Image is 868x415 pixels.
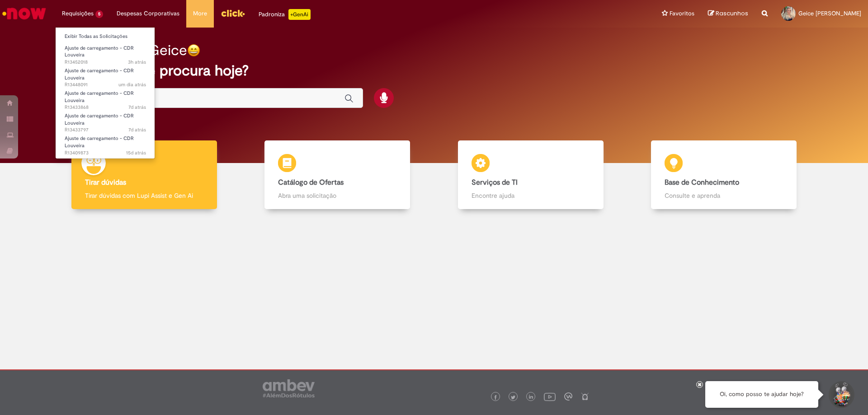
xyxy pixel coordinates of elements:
[56,43,155,63] a: Aberto R13452018 : Ajuste de carregamento - CDR Louveira
[241,140,434,210] a: Catálogo de Ofertas Abra uma solicitação
[288,9,311,20] p: +GenAi
[798,9,861,17] span: Geice [PERSON_NAME]
[65,104,146,111] span: R13433868
[118,81,146,88] time: 26/08/2025 12:11:55
[259,9,311,20] div: Padroniza
[128,59,146,65] span: 3h atrás
[65,112,134,126] span: Ajuste de carregamento - CDR Louveira
[56,32,155,42] a: Exibir Todas as Solicitações
[827,381,854,408] button: Iniciar Conversa de Suporte
[544,391,556,402] img: logo_footer_youtube.png
[128,104,146,111] span: 7d atrás
[128,104,146,111] time: 20/08/2025 17:30:11
[627,140,821,210] a: Base de Conhecimento Consulte e aprenda
[65,67,134,81] span: Ajuste de carregamento - CDR Louveira
[434,140,627,210] a: Serviços de TI Encontre ajuda
[126,149,146,156] span: 15d atrás
[117,9,179,18] span: Despesas Corporativas
[564,392,572,401] img: logo_footer_workplace.png
[62,9,94,18] span: Requisições
[56,66,155,85] a: Aberto R13448091 : Ajuste de carregamento - CDR Louveira
[65,149,146,157] span: R13409873
[511,395,515,400] img: logo_footer_twitter.png
[56,89,155,108] a: Aberto R13433868 : Ajuste de carregamento - CDR Louveira
[85,178,126,187] b: Tirar dúvidas
[65,45,134,59] span: Ajuste de carregamento - CDR Louveira
[65,81,146,89] span: R13448091
[670,9,694,18] span: Favoritos
[187,44,200,57] img: happy-face.png
[263,379,315,397] img: logo_footer_ambev_rotulo_gray.png
[85,191,203,200] p: Tirar dúvidas com Lupi Assist e Gen Ai
[1,5,47,23] img: ServiceNow
[716,9,748,18] span: Rascunhos
[56,134,155,153] a: Aberto R13409873 : Ajuste de carregamento - CDR Louveira
[193,9,207,18] span: More
[665,191,783,200] p: Consulte e aprenda
[55,27,155,159] ul: Requisições
[278,191,396,200] p: Abra uma solicitação
[221,6,245,20] img: click_logo_yellow_360x200.png
[65,59,146,66] span: R13452018
[665,178,739,187] b: Base de Conhecimento
[128,59,146,65] time: 27/08/2025 11:46:47
[126,149,146,156] time: 13/08/2025 14:35:26
[56,111,155,131] a: Aberto R13433797 : Ajuste de carregamento - CDR Louveira
[65,135,134,149] span: Ajuste de carregamento - CDR Louveira
[705,381,818,408] div: Oi, como posso te ajudar hoje?
[472,191,590,200] p: Encontre ajuda
[128,126,146,133] time: 20/08/2025 17:18:09
[708,9,748,18] a: Rascunhos
[278,178,344,187] b: Catálogo de Ofertas
[47,140,241,210] a: Tirar dúvidas Tirar dúvidas com Lupi Assist e Gen Ai
[472,178,518,187] b: Serviços de TI
[78,63,790,79] h2: O que você procura hoje?
[529,395,533,400] img: logo_footer_linkedin.png
[581,392,589,401] img: logo_footer_naosei.png
[128,126,146,133] span: 7d atrás
[118,81,146,88] span: um dia atrás
[65,90,134,104] span: Ajuste de carregamento - CDR Louveira
[493,395,498,400] img: logo_footer_facebook.png
[65,126,146,134] span: R13433797
[95,10,103,18] span: 5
